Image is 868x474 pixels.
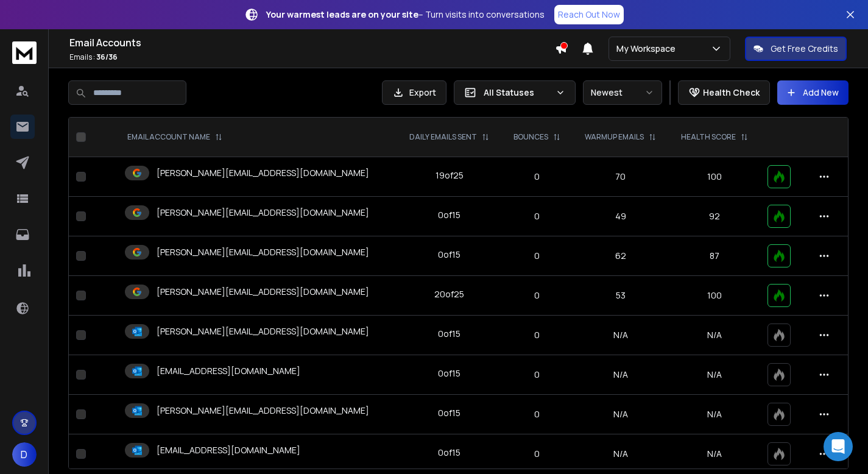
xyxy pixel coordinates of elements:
[438,249,460,261] div: 0 of 15
[438,209,460,221] div: 0 of 15
[676,408,753,420] p: N/A
[69,52,555,62] p: Emails :
[513,132,548,142] p: BOUNCES
[669,197,760,236] td: 92
[509,408,565,420] p: 0
[438,328,460,340] div: 0 of 15
[777,80,849,105] button: Add New
[573,276,669,316] td: 53
[573,197,669,236] td: 49
[438,407,460,419] div: 0 of 15
[824,432,853,461] div: Open Intercom Messenger
[484,87,551,99] p: All Statuses
[157,444,300,456] p: [EMAIL_ADDRESS][DOMAIN_NAME]
[434,288,464,300] div: 20 of 25
[12,442,37,467] button: D
[69,35,555,50] h1: Email Accounts
[382,80,446,105] button: Export
[157,286,369,298] p: [PERSON_NAME][EMAIL_ADDRESS][DOMAIN_NAME]
[585,132,644,142] p: WARMUP EMAILS
[583,80,662,105] button: Newest
[573,434,669,474] td: N/A
[409,132,477,142] p: DAILY EMAILS SENT
[509,369,565,381] p: 0
[127,132,222,142] div: EMAIL ACCOUNT NAME
[436,169,464,182] div: 19 of 25
[681,132,736,142] p: HEALTH SCORE
[157,405,369,417] p: [PERSON_NAME][EMAIL_ADDRESS][DOMAIN_NAME]
[676,369,753,381] p: N/A
[554,5,624,24] a: Reach Out Now
[573,395,669,434] td: N/A
[509,171,565,183] p: 0
[157,325,369,338] p: [PERSON_NAME][EMAIL_ADDRESS][DOMAIN_NAME]
[509,329,565,341] p: 0
[678,80,770,105] button: Health Check
[509,250,565,262] p: 0
[573,355,669,395] td: N/A
[573,316,669,355] td: N/A
[669,157,760,197] td: 100
[676,329,753,341] p: N/A
[157,207,369,219] p: [PERSON_NAME][EMAIL_ADDRESS][DOMAIN_NAME]
[703,87,760,99] p: Health Check
[669,236,760,276] td: 87
[669,276,760,316] td: 100
[96,52,118,62] span: 36 / 36
[438,447,460,459] div: 0 of 15
[558,9,620,21] p: Reach Out Now
[157,246,369,258] p: [PERSON_NAME][EMAIL_ADDRESS][DOMAIN_NAME]
[745,37,847,61] button: Get Free Credits
[509,210,565,222] p: 0
[157,365,300,377] p: [EMAIL_ADDRESS][DOMAIN_NAME]
[616,43,680,55] p: My Workspace
[771,43,838,55] p: Get Free Credits
[438,367,460,380] div: 0 of 15
[266,9,545,21] p: – Turn visits into conversations
[676,448,753,460] p: N/A
[266,9,418,20] strong: Your warmest leads are on your site
[12,41,37,64] img: logo
[157,167,369,179] p: [PERSON_NAME][EMAIL_ADDRESS][DOMAIN_NAME]
[509,289,565,302] p: 0
[573,157,669,197] td: 70
[573,236,669,276] td: 62
[509,448,565,460] p: 0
